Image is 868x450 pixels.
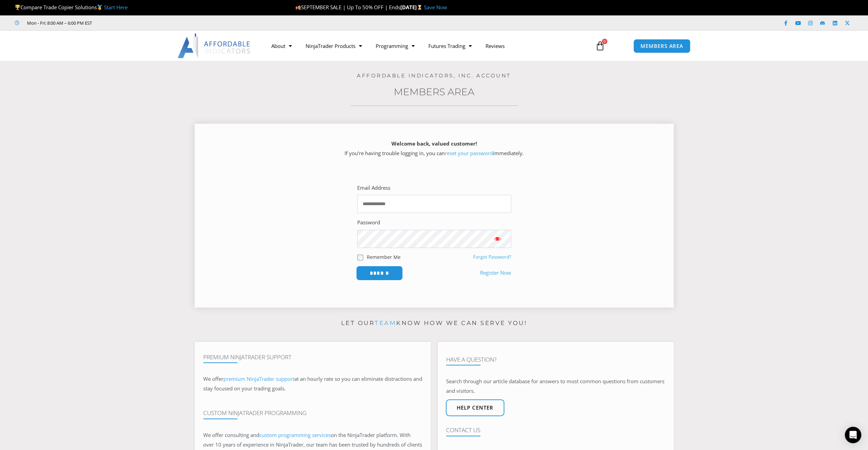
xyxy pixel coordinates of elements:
[640,43,683,49] span: MEMBERS AREA
[479,38,511,54] a: Reviews
[195,318,674,329] p: Let our know how we can serve you!
[484,230,511,248] button: Show password
[391,140,477,147] strong: Welcome back, valued customer!
[394,86,475,98] a: Members Area
[446,377,665,396] p: Search through our article database for answers to most common questions from customers and visit...
[97,5,102,10] img: 🥇
[207,139,662,158] p: If you’re having trouble logging in, you can immediately.
[585,36,615,56] a: 0
[15,4,128,11] span: Compare Trade Copier Solutions
[422,38,479,54] a: Futures Trading
[845,427,861,443] div: Open Intercom Messenger
[203,375,223,382] span: We offer
[446,356,665,363] h4: Have A Question?
[445,150,493,157] a: reset your password
[480,268,511,278] a: Register Now
[369,38,422,54] a: Programming
[633,39,690,53] a: MEMBERS AREA
[25,19,92,27] span: Mon - Fri: 8:00 AM – 6:00 PM EST
[357,218,380,227] label: Password
[223,375,294,382] a: premium NinjaTrader support
[104,4,128,11] a: Start Here
[178,34,251,58] img: LogoAI | Affordable Indicators – NinjaTrader
[296,5,301,10] img: 🍂
[299,38,369,54] a: NinjaTrader Products
[203,354,422,361] h4: Premium NinjaTrader Support
[15,5,20,10] img: 🏆
[400,4,424,11] strong: [DATE]
[203,432,331,438] span: We offer consulting and
[602,39,607,44] span: 0
[102,20,204,26] iframe: Customer reviews powered by Trustpilot
[446,427,665,434] h4: Contact Us
[357,72,511,79] a: Affordable Indicators, Inc. Account
[446,399,504,416] a: Help center
[259,432,331,438] a: custom programming services
[424,4,447,11] a: Save Now
[264,38,299,54] a: About
[457,405,493,410] span: Help center
[375,320,396,326] a: team
[295,4,400,11] span: SEPTEMBER SALE | Up To 50% OFF | Ends
[473,254,511,260] a: Forgot Password?
[417,5,422,10] img: ⌛
[367,253,401,261] label: Remember Me
[203,410,422,416] h4: Custom NinjaTrader Programming
[357,183,390,193] label: Email Address
[264,38,587,54] nav: Menu
[203,375,422,392] span: at an hourly rate so you can eliminate distractions and stay focused on your trading goals.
